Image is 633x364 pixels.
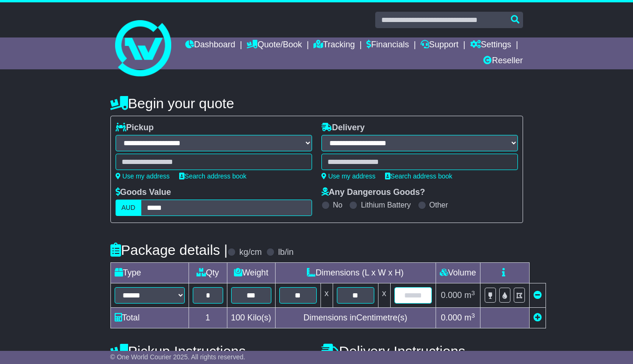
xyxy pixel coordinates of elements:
[471,290,475,297] sup: 3
[227,308,275,328] td: Kilo(s)
[110,353,246,361] span: © One World Courier 2025. All rights reserved.
[179,172,247,180] a: Search address book
[361,201,411,209] label: Lithium Battery
[533,290,542,300] a: Remove this item
[429,201,448,209] label: Other
[436,263,480,283] td: Volume
[333,201,342,209] label: No
[110,96,523,111] h4: Begin your quote
[385,172,452,180] a: Search address book
[533,313,542,322] a: Add new item
[278,247,293,258] label: lb/in
[275,308,436,328] td: Dimensions in Centimetre(s)
[116,123,154,133] label: Pickup
[185,37,235,53] a: Dashboard
[471,312,475,319] sup: 3
[110,242,228,258] h4: Package details |
[441,290,462,300] span: 0.000
[483,53,523,69] a: Reseller
[321,172,376,180] a: Use my address
[321,123,365,133] label: Delivery
[320,283,333,308] td: x
[247,37,302,53] a: Quote/Book
[421,37,458,53] a: Support
[464,313,475,322] span: m
[470,37,511,53] a: Settings
[321,343,523,359] h4: Delivery Instructions
[189,263,227,283] td: Qty
[275,263,436,283] td: Dimensions (L x W x H)
[378,283,390,308] td: x
[116,200,142,216] label: AUD
[464,290,475,300] span: m
[366,37,409,53] a: Financials
[110,263,189,283] td: Type
[116,172,170,180] a: Use my address
[116,187,171,198] label: Goods Value
[239,247,262,258] label: kg/cm
[313,37,355,53] a: Tracking
[227,263,275,283] td: Weight
[441,313,462,322] span: 0.000
[321,187,425,198] label: Any Dangerous Goods?
[110,343,312,359] h4: Pickup Instructions
[231,313,245,322] span: 100
[189,308,227,328] td: 1
[110,308,189,328] td: Total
